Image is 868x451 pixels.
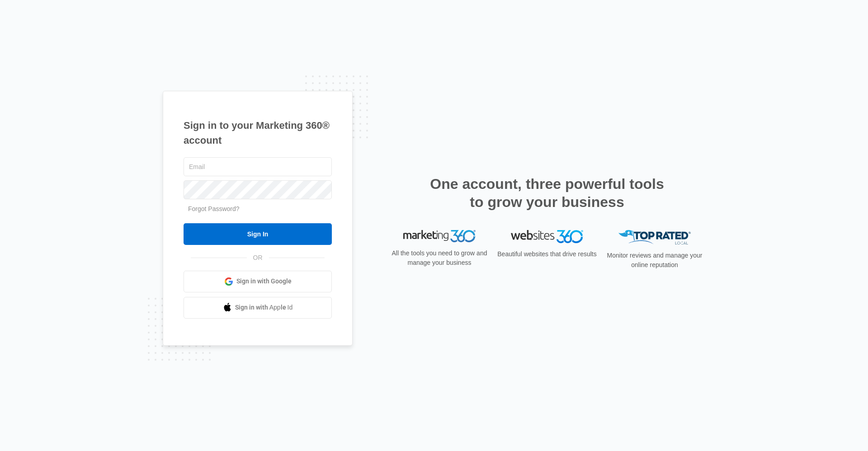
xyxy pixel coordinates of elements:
[184,157,332,176] input: Email
[235,303,293,312] span: Sign in with Apple Id
[389,249,490,268] p: All the tools you need to grow and manage your business
[184,223,332,245] input: Sign In
[184,297,332,319] a: Sign in with Apple Id
[236,277,292,286] span: Sign in with Google
[618,230,691,245] img: Top Rated Local
[604,251,705,270] p: Monitor reviews and manage your online reputation
[511,230,583,243] img: Websites 360
[247,253,269,263] span: OR
[184,118,332,148] h1: Sign in to your Marketing 360® account
[184,271,332,292] a: Sign in with Google
[496,249,598,259] p: Beautiful websites that drive results
[427,175,667,211] h2: One account, three powerful tools to grow your business
[188,205,240,212] a: Forgot Password?
[403,230,476,243] img: Marketing 360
